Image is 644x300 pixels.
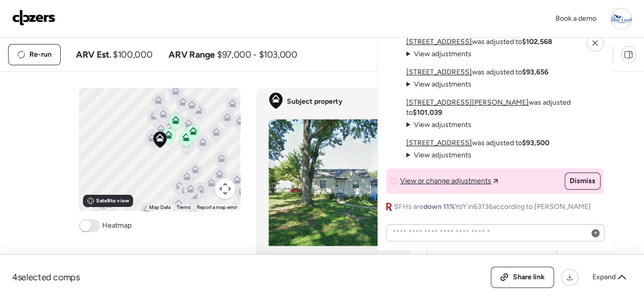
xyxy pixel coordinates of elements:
span: Dismiss [570,176,595,186]
a: View or change adjustments [400,176,498,186]
span: SFHs are YoY in 63136 according to [PERSON_NAME] [394,202,591,212]
span: Heatmap [102,221,132,231]
a: [STREET_ADDRESS] [406,139,472,147]
strong: $102,568 [522,37,552,46]
a: Open this area in Google Maps (opens a new window) [81,198,115,211]
summary: View adjustments [406,120,471,130]
span: View adjustments [414,151,471,159]
a: [STREET_ADDRESS] [406,37,472,46]
a: [STREET_ADDRESS] [406,68,472,76]
span: ARV Range [168,49,215,61]
span: $97,000 - $103,000 [217,49,297,61]
p: was adjusted to [406,37,552,47]
span: 4 selected comps [12,271,80,283]
p: was adjusted to [406,98,604,118]
strong: $93,500 [522,139,549,147]
span: Share link [513,272,545,282]
a: Report a map error [197,204,237,210]
button: Map Data [149,204,170,211]
strong: $93,656 [522,68,548,76]
a: Terms (opens in new tab) [177,204,191,210]
span: Book a demo [555,14,596,23]
img: Google [81,198,115,211]
span: Expand [592,272,616,282]
span: down 11% [423,202,455,211]
span: View adjustments [414,80,471,89]
img: Logo [12,10,56,26]
span: $100,000 [113,49,152,61]
p: was adjusted to [406,138,549,148]
span: ARV Est. [76,49,111,61]
strong: $101,039 [413,108,442,117]
button: Map camera controls [215,179,235,199]
span: View or change adjustments [400,176,491,186]
summary: View adjustments [406,49,471,59]
a: [STREET_ADDRESS][PERSON_NAME] [406,98,529,107]
summary: View adjustments [406,150,471,160]
span: Satellite view [96,197,128,205]
p: was adjusted to [406,67,548,77]
span: Subject property [287,97,342,107]
summary: View adjustments [406,79,471,90]
span: Re-run [29,50,52,60]
span: View adjustments [414,50,471,58]
span: View adjustments [414,120,471,129]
